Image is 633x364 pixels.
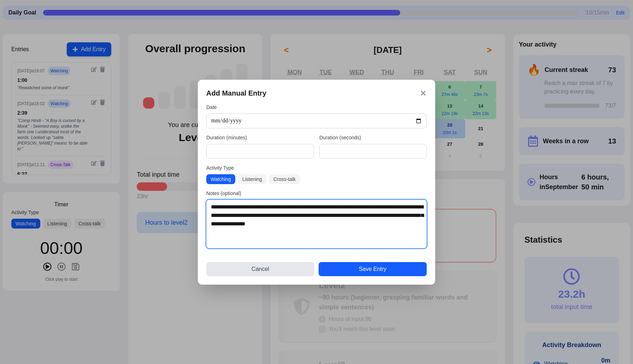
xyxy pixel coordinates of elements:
[319,134,427,141] label: Duration (seconds)
[206,174,235,184] button: Watching
[269,174,300,184] button: Cross-talk
[206,104,427,111] label: Date
[319,262,427,276] button: Save Entry
[206,134,314,141] label: Duration (minutes)
[206,88,266,98] h3: Add Manual Entry
[206,190,427,197] label: Notes (optional)
[206,262,314,276] button: Cancel
[206,164,427,171] label: Activity Type
[238,174,266,184] button: Listening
